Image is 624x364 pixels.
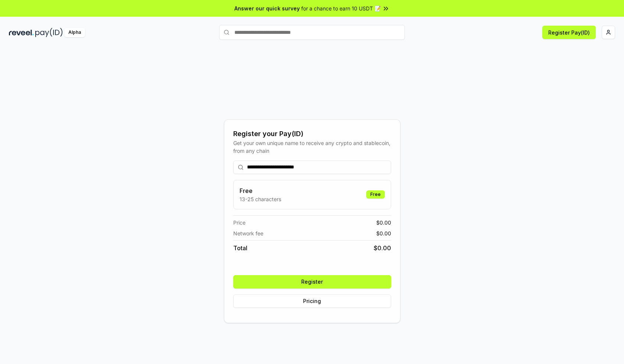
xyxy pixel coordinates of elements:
div: Alpha [64,28,85,37]
button: Pricing [233,294,391,308]
h3: Free [240,186,281,195]
p: 13-25 characters [240,195,281,203]
span: Answer our quick survey [234,4,300,12]
span: Network fee [233,229,263,237]
span: $ 0.00 [374,244,391,252]
img: reveel_dark [9,28,34,37]
span: $ 0.00 [376,229,391,237]
div: Register your Pay(ID) [233,129,391,139]
img: pay_id [35,28,63,37]
div: Get your own unique name to receive any crypto and stablecoin, from any chain [233,139,391,155]
button: Register [233,275,391,289]
div: Free [366,190,385,199]
span: for a chance to earn 10 USDT 📝 [301,4,381,12]
button: Register Pay(ID) [542,26,596,39]
span: Price [233,219,246,226]
span: Total [233,244,247,252]
span: $ 0.00 [376,219,391,226]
